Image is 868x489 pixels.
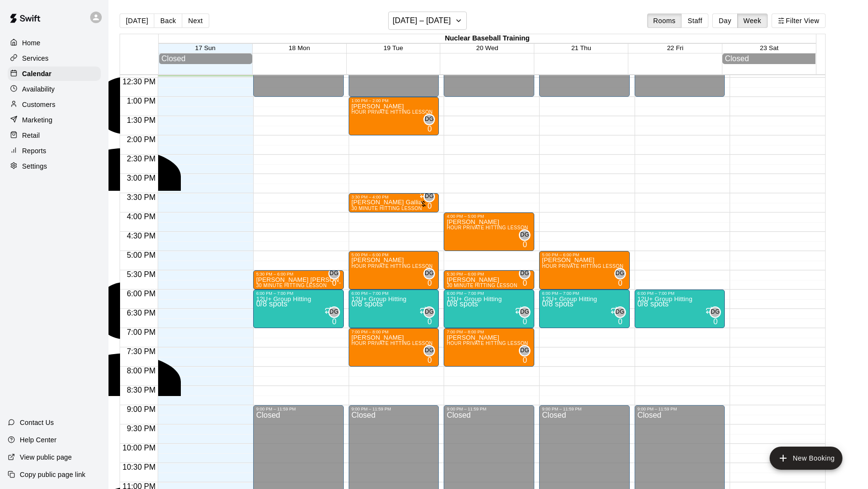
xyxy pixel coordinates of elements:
button: Next [182,13,209,28]
span: HOUR PRIVATE HITTING LESSON [447,341,528,346]
span: DG [520,230,529,240]
span: 0 [332,317,337,326]
span: Dustin Geiger [523,345,530,364]
div: Dustin Geiger [709,306,721,318]
div: 6:00 PM – 7:00 PM [637,291,722,296]
span: Recurring event [705,307,713,316]
span: 9:00 PM [124,405,158,413]
button: Rooms [647,13,682,28]
span: Dustin Geiger [618,268,626,287]
span: DG [711,307,720,317]
div: Dustin Geiger [328,306,340,318]
p: Settings [22,161,47,171]
div: Dustin Geiger [423,345,435,357]
div: Chris Abbott [39,49,266,221]
span: Dustin Geiger [427,191,435,210]
span: 0 [523,240,527,249]
p: Services [22,53,49,63]
button: Filter View [772,13,826,28]
div: 7:00 PM – 8:00 PM [447,330,531,334]
div: 6:00 PM – 7:00 PM: 12U+ Group Hitting [635,290,725,328]
span: Dustin Geiger [427,268,435,287]
span: 0 [618,279,623,287]
div: Dustin Geiger [519,345,530,357]
span: 9:30 PM [124,424,158,433]
span: Dustin Geiger [332,268,340,287]
span: 22 Fri [667,44,683,52]
div: 9:00 PM – 11:59 PM [447,407,531,411]
div: Dustin Geiger [519,306,530,318]
span: DG [520,307,529,317]
span: HOUR PRIVATE HITTING LESSON [352,264,433,269]
p: Copy public page link [20,470,85,479]
div: 1:00 PM – 2:00 PM: Sam Pate [349,97,439,135]
span: Dustin Geiger [332,306,340,326]
span: DG [425,192,434,201]
div: Dustin Geiger [423,306,435,318]
span: Dustin Geiger [427,114,435,133]
span: Recurring event [610,307,618,316]
div: 5:30 PM – 6:00 PM [447,272,531,277]
span: DG [425,346,434,356]
button: Week [737,13,768,28]
span: Dustin Geiger [427,306,435,326]
span: 5:30 PM [124,270,158,278]
div: 6:00 PM – 7:00 PM: 12U+ Group Hitting [253,290,344,328]
span: 6:00 PM [124,290,158,298]
div: 6:00 PM – 7:00 PM [352,291,436,296]
span: 0 [332,279,337,287]
span: 0 [427,279,432,287]
span: Dustin Geiger [618,306,626,326]
div: 9:00 PM – 11:59 PM [256,407,341,411]
span: HOUR PRIVATE HITTING LESSON [352,341,433,346]
div: 6:00 PM – 7:00 PM: 12U+ Group Hitting [444,290,534,328]
span: 8:30 PM [124,386,158,394]
span: 0 [427,202,432,210]
div: 6:00 PM – 7:00 PM [256,291,341,296]
span: DG [615,307,624,317]
div: 4:00 PM – 5:00 PM [447,214,531,219]
span: 21 Thu [571,44,591,52]
button: Back [154,13,182,28]
span: HOUR PRIVATE HITTING LESSON [542,264,624,269]
span: 20 Wed [476,44,499,52]
span: 0/8 spots filled [542,300,573,308]
p: Customers [22,100,55,109]
div: Dustin Geiger [519,229,530,241]
p: Availability [22,84,55,94]
p: Contact Us [20,418,54,427]
div: 5:30 PM – 6:00 PM: David Roberts [444,270,534,290]
span: Recurring event [420,307,427,316]
div: 3:30 PM – 4:00 PM: 30 MINUTE HITTING LESSON [349,193,439,212]
p: View public page [20,452,72,462]
p: Marketing [22,115,53,125]
div: 5:30 PM – 6:00 PM [256,272,341,277]
span: Dustin Geiger [713,306,721,326]
button: [DATE] [120,13,154,28]
div: 6:00 PM – 7:00 PM [447,291,531,296]
p: Calendar [22,69,52,79]
div: 5:00 PM – 6:00 PM [352,252,436,257]
span: 0 [523,356,527,364]
span: DG [329,269,339,278]
span: 0 [713,317,718,326]
span: DG [615,269,624,278]
span: 0/8 spots filled [447,300,478,308]
div: 6:00 PM – 7:00 PM [542,291,627,296]
div: Closed [725,54,813,63]
button: Staff [681,13,709,28]
span: 0/8 spots filled [256,300,287,308]
span: 6:30 PM [124,309,158,317]
span: 10:00 PM [120,444,158,452]
span: 30 MINUTE HITTING LESSON [256,283,326,288]
span: 0/8 spots filled [352,300,383,308]
div: Dustin Geiger [614,268,626,279]
span: DG [425,307,434,317]
span: 1:00 PM [124,97,158,105]
div: Dustin Geiger [423,191,435,202]
div: Dustin Geiger [614,306,626,318]
div: Dustin Geiger [328,268,340,279]
span: Recurring event [515,307,523,316]
span: 0 [427,125,432,133]
div: Dustin Geiger [423,268,435,279]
